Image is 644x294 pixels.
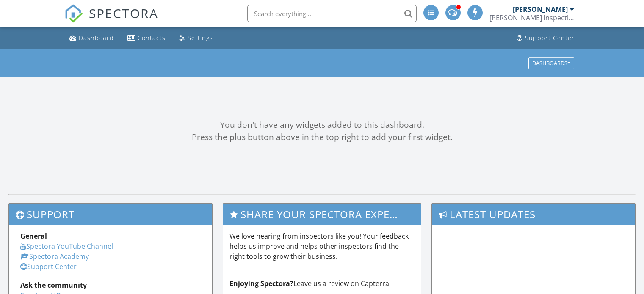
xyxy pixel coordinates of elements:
a: Settings [176,30,216,46]
a: Spectora YouTube Channel [20,242,113,251]
a: Support Center [513,30,578,46]
h3: Support [9,204,212,225]
div: Contacts [138,34,166,42]
p: We love hearing from inspectors like you! Your feedback helps us improve and helps other inspecto... [229,231,415,261]
button: Dashboards [528,57,574,69]
img: The Best Home Inspection Software - Spectora [64,4,83,23]
a: Contacts [124,30,169,46]
input: Search everything... [247,5,417,22]
div: Dashboard [79,34,114,42]
a: Support Center [20,262,77,271]
a: Dashboard [66,30,117,46]
h3: Latest Updates [432,204,635,225]
div: [PERSON_NAME] [513,5,568,14]
div: Dashboards [532,60,570,66]
span: SPECTORA [89,4,158,22]
div: Settings [188,34,213,42]
a: Spectora Academy [20,252,89,261]
div: Press the plus button above in the top right to add your first widget. [8,131,636,143]
div: Support Center [525,34,575,42]
div: Ask the community [20,280,201,290]
div: Schaefer Inspection Service [489,14,574,22]
strong: General [20,231,47,241]
strong: Enjoying Spectora? [229,279,293,288]
a: SPECTORA [64,11,158,29]
div: You don't have any widgets added to this dashboard. [8,119,636,131]
h3: Share Your Spectora Experience [223,204,421,225]
p: Leave us a review on Capterra! [229,278,415,289]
